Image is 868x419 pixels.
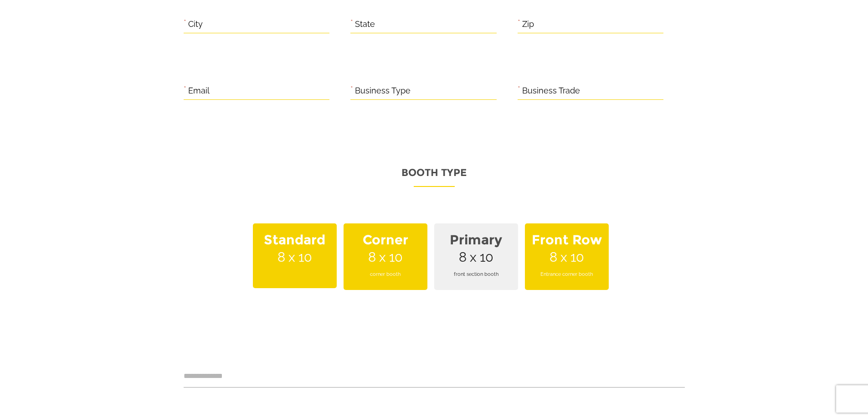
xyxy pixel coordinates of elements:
strong: Front Row [530,227,603,253]
span: 8 x 10 [525,223,609,290]
label: City [188,17,203,31]
label: Business Type [355,84,411,98]
span: 8 x 10 [344,223,427,290]
span: 8 x 10 [253,223,337,288]
span: Entrance corner booth [530,262,603,287]
span: 8 x 10 [434,223,518,290]
label: Email [188,84,210,98]
strong: Corner [349,227,422,253]
p: Booth Type [184,164,685,187]
strong: Standard [258,227,331,253]
label: Business Trade [522,84,580,98]
span: front section booth [440,262,513,287]
strong: Primary [440,227,513,253]
span: corner booth [349,262,422,287]
label: State [355,17,375,31]
label: Zip [522,17,534,31]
